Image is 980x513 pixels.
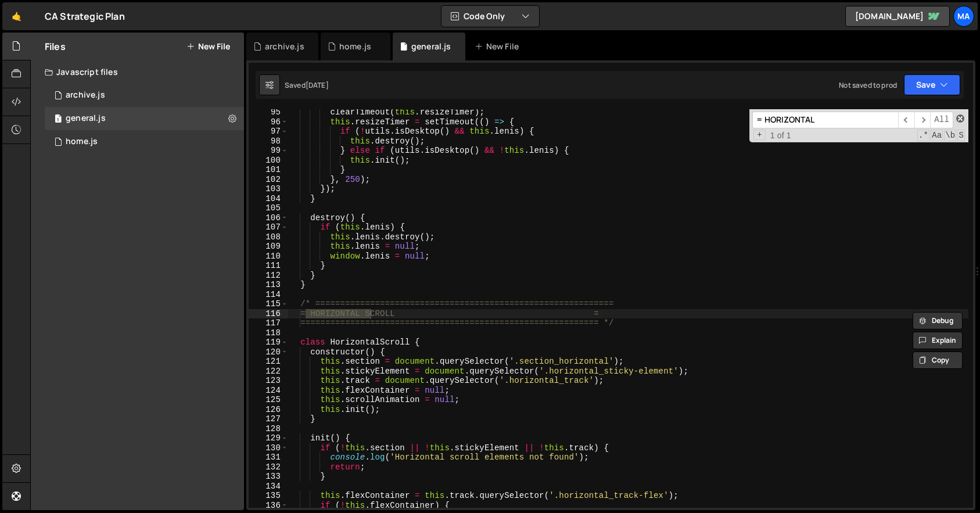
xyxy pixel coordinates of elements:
[249,146,288,156] div: 99
[249,203,288,213] div: 105
[66,90,105,101] div: archive.js
[339,41,371,52] div: home.js
[249,175,288,185] div: 102
[957,130,965,141] span: Search In Selection
[249,405,288,415] div: 126
[753,130,766,141] span: Toggle Replace mode
[45,130,244,153] div: 17131/47267.js
[249,376,288,386] div: 123
[913,332,963,349] button: Explain
[931,130,943,141] span: CaseSensitive Search
[249,271,288,281] div: 112
[66,113,106,124] div: general.js
[249,367,288,376] div: 122
[411,41,451,52] div: general.js
[752,112,898,128] input: Search for
[249,453,288,462] div: 131
[249,299,288,309] div: 115
[249,491,288,501] div: 135
[249,462,288,472] div: 132
[249,232,288,242] div: 108
[2,2,31,30] a: 🤙
[249,280,288,290] div: 113
[249,261,288,271] div: 111
[249,213,288,223] div: 106
[249,290,288,300] div: 114
[249,107,288,117] div: 95
[249,338,288,347] div: 119
[917,130,929,141] span: RegExp Search
[249,328,288,338] div: 118
[249,194,288,204] div: 104
[186,42,230,51] button: New File
[249,137,288,146] div: 98
[913,312,963,329] button: Debug
[475,41,523,52] div: New File
[249,395,288,405] div: 125
[249,443,288,453] div: 130
[249,347,288,357] div: 120
[45,40,66,53] h2: Files
[249,242,288,252] div: 109
[953,6,974,27] a: Ma
[45,107,244,130] div: 17131/47264.js
[249,117,288,127] div: 96
[249,223,288,232] div: 107
[845,6,950,27] a: [DOMAIN_NAME]
[249,309,288,319] div: 116
[249,357,288,367] div: 121
[249,433,288,443] div: 129
[306,80,329,90] div: [DATE]
[944,130,956,141] span: Whole Word Search
[766,131,796,141] span: 1 of 1
[55,115,62,124] span: 1
[914,112,931,128] span: ​
[249,414,288,424] div: 127
[249,184,288,194] div: 103
[249,386,288,396] div: 124
[249,156,288,166] div: 100
[249,472,288,482] div: 133
[249,165,288,175] div: 101
[249,501,288,511] div: 136
[249,424,288,434] div: 128
[249,127,288,137] div: 97
[285,80,329,90] div: Saved
[441,6,539,27] button: Code Only
[66,137,98,147] div: home.js
[45,9,125,23] div: CA Strategic Plan
[249,252,288,261] div: 110
[31,60,244,84] div: Javascript files
[904,74,960,95] button: Save
[839,80,897,90] div: Not saved to prod
[898,112,914,128] span: ​
[45,84,244,107] div: 17131/47521.js
[249,318,288,328] div: 117
[930,112,953,128] span: Alt-Enter
[265,41,304,52] div: archive.js
[249,482,288,492] div: 134
[913,351,963,369] button: Copy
